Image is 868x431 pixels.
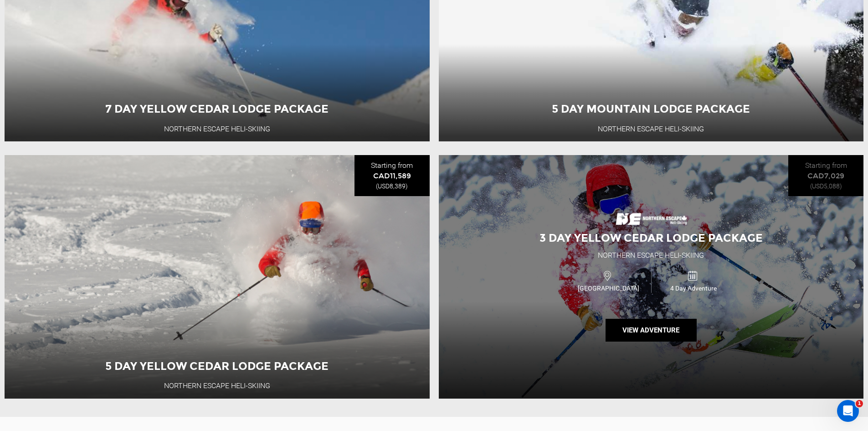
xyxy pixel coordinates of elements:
span: 4 Day Adventure [652,284,736,293]
img: images [615,205,688,226]
div: Northern Escape Heli-Skiing [598,250,704,261]
iframe: Intercom live chat [837,400,859,422]
button: View Adventure [606,319,697,342]
span: [GEOGRAPHIC_DATA] [566,284,651,293]
span: 3 Day Yellow Cedar Lodge Package [539,231,763,244]
span: 1 [856,400,863,407]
